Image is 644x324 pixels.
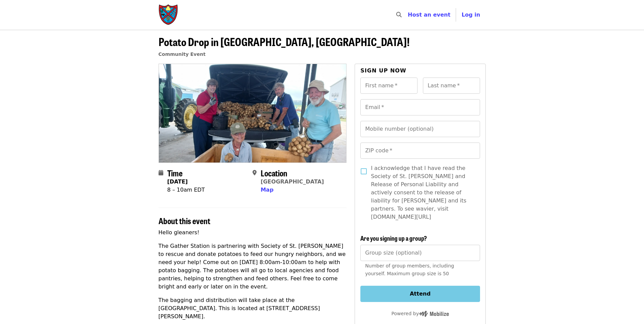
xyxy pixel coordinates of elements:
button: Map [261,186,273,194]
p: The Gather Station is partnering with Society of St. [PERSON_NAME] to rescue and donate potatoes ... [159,242,347,291]
span: Log in [461,12,480,18]
a: Host an event [408,12,450,18]
img: Society of St. Andrew - Home [159,4,179,26]
p: The bagging and distribution will take place at the [GEOGRAPHIC_DATA]. This is located at [STREET... [159,296,347,321]
strong: [DATE] [167,178,188,185]
span: Sign up now [360,67,406,74]
span: Location [261,167,287,179]
i: map-marker-alt icon [253,170,257,176]
p: Hello gleaners! [159,229,347,237]
i: search icon [396,12,402,18]
input: ZIP code [360,143,480,159]
img: Powered by Mobilize [419,311,449,317]
span: Potato Drop in [GEOGRAPHIC_DATA], [GEOGRAPHIC_DATA]! [159,34,410,49]
a: Community Event [159,51,206,57]
a: [GEOGRAPHIC_DATA] [261,178,324,185]
input: [object Object] [360,245,480,261]
span: Time [167,167,183,179]
button: Attend [360,286,480,302]
input: First name [360,78,418,94]
div: 8 – 10am EDT [167,186,205,194]
button: Log in [456,8,485,22]
span: Map [261,187,273,193]
span: Are you signing up a group? [360,234,427,242]
img: Potato Drop in New Hill, NC! organized by Society of St. Andrew [159,64,347,162]
span: I acknowledge that I have read the Society of St. [PERSON_NAME] and Release of Personal Liability... [371,164,474,221]
i: calendar icon [159,170,163,176]
span: About this event [159,215,210,226]
input: Email [360,99,480,115]
span: Number of group members, including yourself. Maximum group size is 50 [365,263,454,276]
span: Powered by [391,311,449,316]
input: Last name [423,78,480,94]
input: Search [406,7,411,23]
input: Mobile number (optional) [360,121,480,137]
